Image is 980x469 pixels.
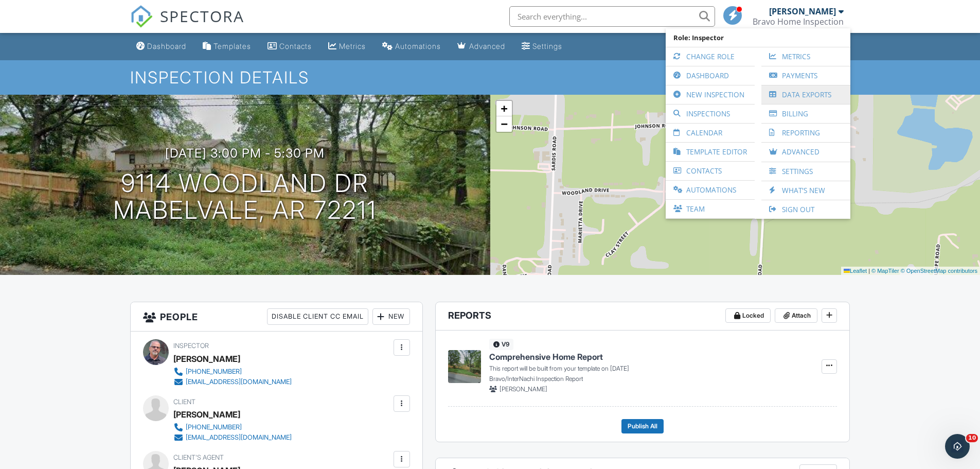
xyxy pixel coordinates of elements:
div: Contacts [279,42,312,50]
a: Contacts [263,37,316,56]
h1: 9114 woodland dr Mabelvale, AR 72211 [113,170,377,224]
div: [EMAIL_ADDRESS][DOMAIN_NAME] [186,378,292,386]
div: Templates [213,42,251,50]
a: Inspections [671,105,750,123]
iframe: Intercom live chat [945,434,970,459]
a: What's New [767,181,845,200]
div: [PERSON_NAME] [769,6,836,16]
a: Dashboard [671,66,750,85]
a: Calendar [671,124,750,142]
h3: [DATE] 3:00 pm - 5:30 pm [165,146,325,160]
a: Leaflet [844,268,867,274]
a: Metrics [767,47,845,66]
h1: Inspection Details [130,68,850,86]
img: The Best Home Inspection Software - Spectora [130,5,153,28]
a: Metrics [324,37,370,56]
span: SPECTORA [160,5,244,27]
a: Payments [767,66,845,85]
span: Role: Inspector [671,28,845,47]
div: Dashboard [147,42,186,50]
a: Change Role [671,47,750,66]
div: Settings [532,42,562,50]
span: 10 [966,434,978,442]
a: Settings [767,162,845,181]
a: Automations (Basic) [378,37,445,56]
span: | [868,268,870,274]
a: Zoom out [496,116,512,132]
a: © OpenStreetMap contributors [901,268,977,274]
a: Advanced [453,37,509,56]
a: New Inspection [671,85,750,104]
input: Search everything... [509,6,715,27]
a: Reporting [767,124,845,142]
div: Advanced [469,42,505,50]
a: Billing [767,105,845,123]
a: Advanced [767,143,845,162]
a: [PHONE_NUMBER] [173,367,292,377]
a: Zoom in [496,101,512,116]
div: Metrics [339,42,366,50]
div: [EMAIL_ADDRESS][DOMAIN_NAME] [186,433,292,442]
div: [PHONE_NUMBER] [186,368,242,376]
span: − [501,117,507,130]
div: [PERSON_NAME] [173,407,240,422]
div: [PERSON_NAME] [173,351,240,367]
span: Client's Agent [173,454,224,461]
a: © MapTiler [871,268,899,274]
a: Team [671,200,750,218]
a: Automations [671,181,750,199]
a: Dashboard [132,37,190,56]
a: Data Exports [767,85,845,104]
h3: People [131,302,422,332]
span: Inspector [173,342,209,350]
div: [PHONE_NUMBER] [186,423,242,431]
a: SPECTORA [130,14,244,36]
a: [PHONE_NUMBER] [173,422,292,432]
a: [EMAIL_ADDRESS][DOMAIN_NAME] [173,377,292,387]
span: Client [173,398,195,406]
div: Bravo Home Inspection [753,16,844,27]
a: Template Editor [671,143,750,161]
div: New [372,308,410,325]
div: Disable Client CC Email [267,308,368,325]
a: Contacts [671,162,750,180]
a: Sign Out [767,200,845,219]
span: + [501,102,507,115]
a: Settings [518,37,566,56]
a: [EMAIL_ADDRESS][DOMAIN_NAME] [173,432,292,443]
a: Templates [199,37,255,56]
div: Automations [395,42,441,50]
